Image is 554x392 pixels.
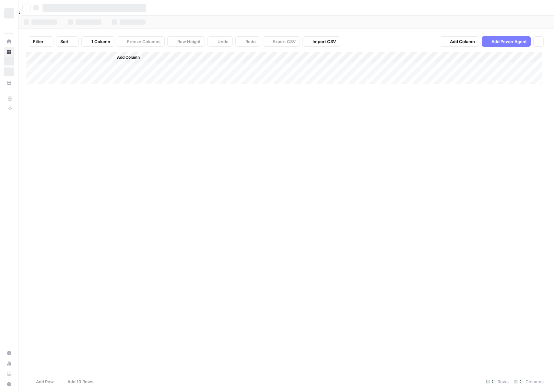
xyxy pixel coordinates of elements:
span: Add Column [450,38,475,45]
span: Export CSV [273,38,296,45]
button: Add 10 Rows [58,376,97,387]
span: Sort [60,38,69,45]
button: Freeze Columns [117,36,165,47]
span: Add Row [36,378,54,385]
span: Row Height [177,38,201,45]
button: Sort [56,36,79,47]
span: Add Power Agent [491,38,527,45]
button: Import CSV [302,36,340,47]
a: Settings [4,348,14,358]
button: Help + Support [4,379,14,389]
span: Import CSV [312,38,336,45]
span: Add 10 Rows [67,378,93,385]
span: Add Column [117,54,140,60]
div: Rows [483,376,511,387]
div: Columns [511,376,546,387]
button: Add Column [109,53,142,62]
button: Add Column [440,36,479,47]
a: Your Data [4,78,14,88]
button: Add Row [26,376,58,387]
a: Home [4,36,14,47]
button: Row Height [167,36,205,47]
button: 1 Column [81,36,114,47]
span: 1 Column [91,38,110,45]
span: Undo [218,38,229,45]
a: Browse [4,47,14,57]
button: Add Power Agent [482,36,531,47]
span: Redo [245,38,256,45]
button: Export CSV [263,36,300,47]
span: Freeze Columns [127,38,160,45]
button: Undo [207,36,233,47]
a: Learning Hub [4,369,14,379]
button: Redo [235,36,260,47]
button: Filter [29,36,53,47]
span: Filter [33,38,43,45]
a: Usage [4,358,14,369]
